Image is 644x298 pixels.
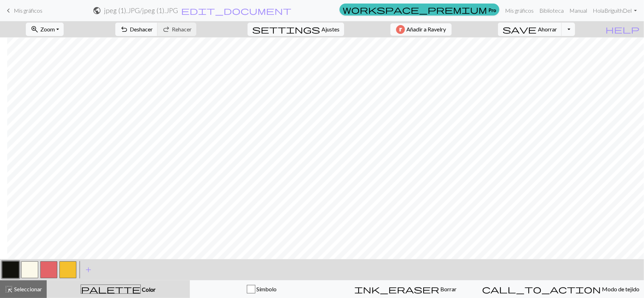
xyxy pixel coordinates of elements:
[93,6,101,16] span: public
[390,23,452,36] button: Añadir a Ravelry
[567,4,590,18] a: Manual
[140,6,142,14] font: /
[604,7,632,14] font: BriguithDel
[252,25,320,34] i: Settings
[4,6,13,16] span: keyboard_arrow_left
[142,286,156,293] font: Color
[590,4,640,18] a: HolaBriguithDel
[256,286,277,292] font: Símbolo
[340,4,499,16] a: Pro
[30,24,39,34] span: zoom_in
[354,284,439,294] span: ink_eraser
[321,26,340,32] font: Ajustes
[498,23,562,36] button: Ahorrar
[248,23,344,36] button: SettingsAjustes
[47,280,190,298] button: Color
[602,286,639,292] font: Modo de tejido
[539,7,564,14] font: Biblioteca
[81,284,140,294] span: palette
[40,26,55,32] font: Zoom
[503,24,536,34] span: save
[142,6,178,14] font: jpeg (1).JPG
[406,26,446,32] font: Añadir a Ravelry
[505,7,534,14] font: Mis gráficos
[4,5,42,17] a: Mis gráficos
[84,265,93,275] span: add
[569,7,587,14] font: Manual
[252,24,320,34] span: settings
[5,284,13,294] span: highlight_alt
[333,280,477,298] button: Borrar
[26,23,64,36] button: Zoom
[130,26,153,32] font: Deshacer
[605,24,639,34] span: help
[538,26,557,32] font: Ahorrar
[477,280,644,298] button: Modo de tejido
[14,7,42,14] font: Mis gráficos
[482,284,601,294] span: call_to_action
[120,24,128,34] span: undo
[536,4,567,18] a: Biblioteca
[488,7,496,13] font: Pro
[104,6,140,14] font: jpeg (1).JPG
[502,4,536,18] a: Mis gráficos
[14,286,42,292] font: Seleccionar
[190,280,334,298] button: Símbolo
[396,25,405,34] img: Ravelry
[181,6,291,16] span: edit_document
[115,23,158,36] button: Deshacer
[343,5,487,14] span: workspace_premium
[440,286,457,292] font: Borrar
[593,7,604,14] font: Hola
